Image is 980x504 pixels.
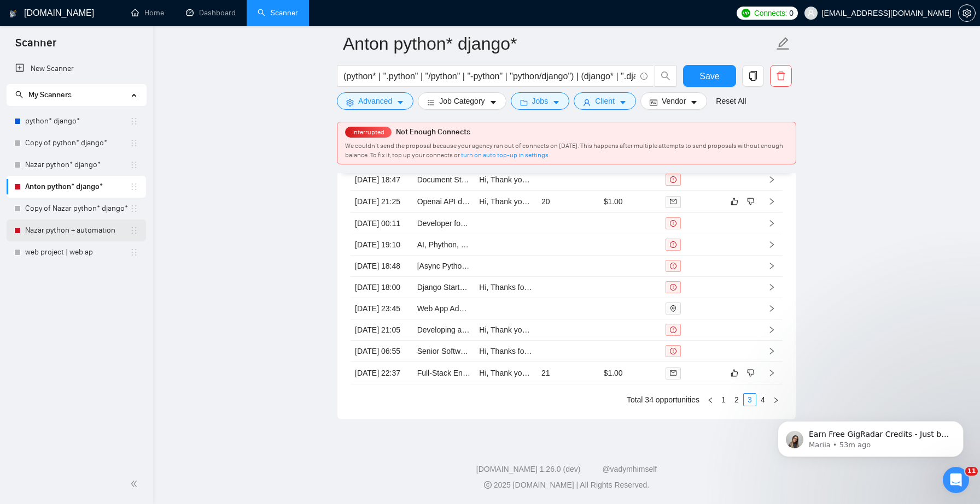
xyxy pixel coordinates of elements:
[776,37,790,51] span: edit
[650,98,657,106] span: idcard
[396,98,404,106] span: caret-down
[769,393,783,406] li: Next Page
[7,35,65,58] span: Scanner
[130,139,138,147] span: holder
[768,198,775,205] span: right
[343,30,774,57] input: Scanner name...
[742,65,764,87] button: copy
[7,198,146,220] li: Copy of Nazar python* django*
[743,71,763,81] span: copy
[417,219,579,228] a: Developer for Django & Next.js Web Application
[789,7,794,19] span: 0
[413,213,475,234] td: Developer for Django & Next.js Web Application
[131,8,164,17] a: homeHome
[15,58,137,80] a: New Scanner
[7,132,146,154] li: Copy of python* django*
[537,191,599,213] td: 20
[552,98,560,106] span: caret-down
[761,398,980,475] iframe: Intercom notifications message
[747,369,755,377] span: dislike
[130,226,138,235] span: holder
[427,98,435,106] span: bars
[7,176,146,198] li: Anton python* django*
[537,362,599,384] td: 21
[655,65,676,87] button: search
[7,58,146,80] li: New Scanner
[670,370,676,376] span: mail
[756,393,769,406] li: 4
[768,262,775,270] span: right
[770,65,792,87] button: delete
[25,198,130,220] a: Copy of Nazar python* django*
[807,9,815,17] span: user
[731,369,738,377] span: like
[699,69,719,83] span: Save
[768,176,775,183] span: right
[768,241,775,248] span: right
[717,393,730,406] li: 1
[130,161,138,169] span: holder
[351,256,413,277] td: [DATE] 18:48
[417,240,689,249] a: AI, Phython, Django, React Agency to help with ongoing support of SaaS project
[358,95,392,107] span: Advanced
[9,5,17,22] img: logo
[417,262,537,270] a: [Async Python] Backend Developer
[670,263,676,269] span: exclamation-circle
[744,366,757,380] button: dislike
[958,4,976,22] button: setting
[754,7,787,19] span: Connects:
[25,132,130,154] a: Copy of python* django*
[747,197,755,206] span: dislike
[511,92,570,110] button: folderJobscaret-down
[417,283,657,292] a: Django Starter App Development with PostgreSQL and Ant Design Pro
[343,69,635,83] input: Search Freelance Jobs...
[417,347,621,355] a: Senior Software Development Agency for B2B SaaS Project
[413,341,475,362] td: Senior Software Development Agency for B2B SaaS Project
[619,98,627,106] span: caret-down
[349,128,388,136] span: Interrupted
[351,319,413,341] td: [DATE] 21:05
[690,98,698,106] span: caret-down
[7,241,146,263] li: web project | web ap
[351,277,413,298] td: [DATE] 18:00
[337,92,413,110] button: settingAdvancedcaret-down
[413,169,475,191] td: Document Storage Application Development for Django
[959,9,975,17] span: setting
[413,234,475,256] td: AI, Phython, Django, React Agency to help with ongoing support of SaaS project
[627,393,699,406] li: Total 34 opportunities
[7,220,146,241] li: Nazar python + automation
[773,397,779,404] span: right
[768,347,775,355] span: right
[130,117,138,126] span: holder
[602,465,657,473] a: @vadymhimself
[130,204,138,213] span: holder
[704,393,717,406] li: Previous Page
[186,8,236,17] a: dashboardDashboard
[28,90,72,99] span: My Scanners
[670,198,676,205] span: mail
[532,95,549,107] span: Jobs
[757,394,769,406] a: 4
[744,394,756,406] a: 3
[728,195,741,208] button: like
[25,154,130,176] a: Nazar python* django*
[15,91,23,98] span: search
[351,298,413,319] td: [DATE] 23:45
[655,71,676,81] span: search
[683,65,736,87] button: Save
[413,319,475,341] td: Developing an existing Django-based web platform designed for third-party verification of donations
[768,326,775,334] span: right
[520,98,528,106] span: folder
[704,393,717,406] button: left
[662,95,686,107] span: Vendor
[707,397,714,404] span: left
[25,176,130,198] a: Anton python* django*
[15,90,72,99] span: My Scanners
[640,92,707,110] button: idcardVendorcaret-down
[769,393,783,406] button: right
[413,277,475,298] td: Django Starter App Development with PostgreSQL and Ant Design Pro
[670,241,676,248] span: exclamation-circle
